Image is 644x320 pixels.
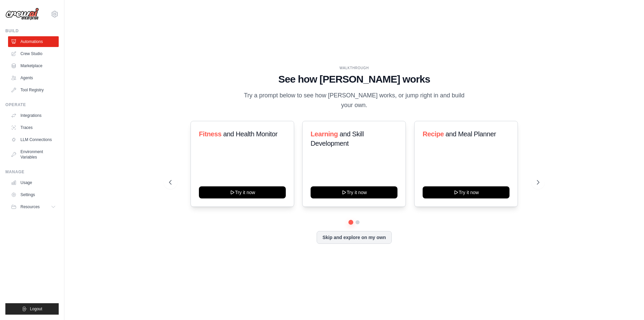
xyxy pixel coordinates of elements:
[5,8,39,20] img: Logo
[8,110,59,121] a: Integrations
[8,177,59,188] a: Usage
[317,231,391,244] button: Skip and explore on my own
[5,28,59,34] div: Build
[445,130,496,138] span: and Meal Planner
[8,48,59,59] a: Crew Studio
[423,130,444,138] span: Recipe
[241,91,467,110] p: Try a prompt below to see how [PERSON_NAME] works, or jump right in and build your own.
[8,189,59,200] a: Settings
[169,73,539,85] h1: See how [PERSON_NAME] works
[8,134,59,145] a: LLM Connections
[223,130,277,138] span: and Health Monitor
[5,303,59,315] button: Logout
[8,85,59,95] a: Tool Registry
[311,130,338,138] span: Learning
[423,186,509,198] button: Try it now
[610,288,644,320] iframe: Chat Widget
[5,102,59,107] div: Operate
[8,36,59,47] a: Automations
[8,146,59,163] a: Environment Variables
[8,60,59,71] a: Marketplace
[199,186,286,198] button: Try it now
[8,73,59,83] a: Agents
[169,65,539,71] div: WALKTHROUGH
[199,130,221,138] span: Fitness
[30,306,42,312] span: Logout
[20,204,40,210] span: Resources
[8,122,59,133] a: Traces
[5,169,59,175] div: Manage
[311,186,397,198] button: Try it now
[8,201,59,212] button: Resources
